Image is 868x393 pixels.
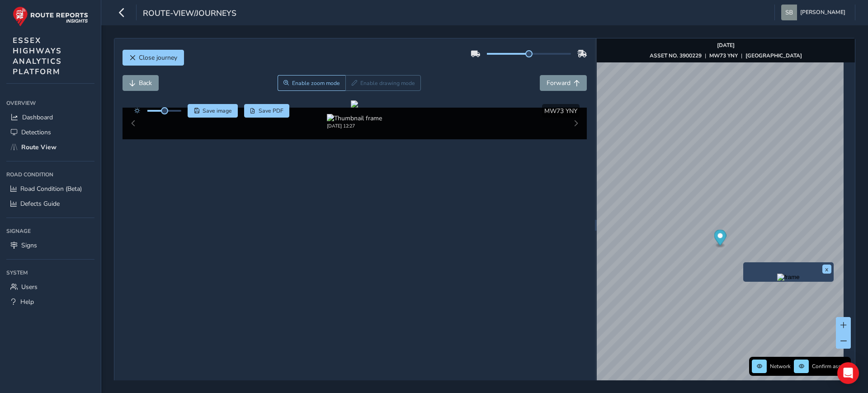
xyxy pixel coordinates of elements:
img: frame [777,274,800,281]
a: Dashboard [6,110,94,125]
a: Route View [6,140,94,155]
strong: ASSET NO. 3900229 [650,52,702,59]
a: Detections [6,125,94,140]
button: x [822,265,831,274]
strong: [GEOGRAPHIC_DATA] [745,52,802,59]
strong: [DATE] [717,42,735,49]
div: [DATE] 12:27 [327,123,382,129]
span: ESSEX HIGHWAYS ANALYTICS PLATFORM [13,35,62,77]
span: Save PDF [259,107,283,114]
span: Road Condition (Beta) [20,185,82,193]
span: Route View [21,143,57,152]
strong: MW73 YNY [709,52,738,59]
div: | | [650,52,802,59]
button: Close journey [123,50,184,66]
img: Thumbnail frame [327,114,382,123]
span: Back [139,79,152,87]
button: Forward [540,75,587,91]
span: Forward [547,79,571,87]
span: route-view/journeys [143,8,236,20]
button: Save [188,104,238,118]
span: Signs [21,241,37,250]
span: Defects Guide [20,199,60,208]
button: PDF [244,104,290,118]
span: Detections [21,128,51,137]
button: Preview frame [745,274,831,279]
img: rr logo [13,6,88,27]
span: [PERSON_NAME] [800,5,845,20]
img: diamond-layout [781,5,797,20]
div: Signage [6,224,94,238]
span: MW73 YNY [544,107,577,115]
span: Save image [203,107,232,114]
span: Dashboard [22,113,53,122]
span: Confirm assets [812,363,848,370]
a: Signs [6,238,94,253]
div: Road Condition [6,168,94,181]
a: Users [6,279,94,294]
div: System [6,266,94,279]
span: Close journey [139,53,177,62]
span: Enable zoom mode [292,80,340,87]
div: Map marker [714,230,726,248]
button: Back [123,75,159,91]
button: [PERSON_NAME] [781,5,849,20]
span: Users [21,283,38,291]
div: Open Intercom Messenger [837,362,859,384]
a: Help [6,294,94,309]
div: Overview [6,96,94,110]
button: Zoom [278,75,346,91]
a: Defects Guide [6,196,94,211]
a: Road Condition (Beta) [6,181,94,196]
span: Network [770,363,791,370]
span: Help [20,298,34,306]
